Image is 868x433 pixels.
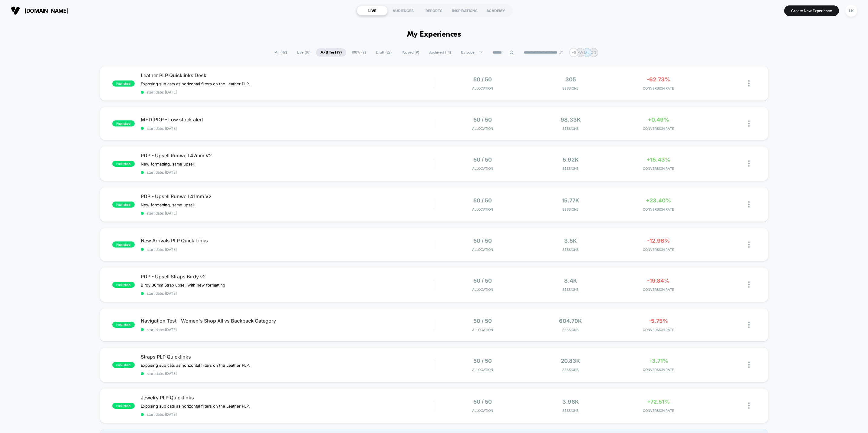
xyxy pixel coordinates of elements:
span: 50 / 50 [473,197,492,204]
span: Sessions [528,328,613,332]
span: +3.71% [648,358,668,364]
span: A/B Test ( 9 ) [316,48,346,57]
div: LK [845,5,857,17]
span: published [112,161,135,167]
span: New Arrivals PLP Quick Links [141,238,434,244]
div: INSPIRATIONS [449,6,480,15]
h1: My Experiences [407,30,461,39]
span: Straps PLP Quicklinks [141,354,434,360]
span: 50 / 50 [473,76,492,83]
span: By Label [461,50,475,55]
span: start date: [DATE] [141,291,434,296]
button: Create New Experience [784,5,839,16]
p: KW [577,50,583,55]
span: Sessions [528,408,613,413]
span: Sessions [528,86,613,90]
span: +0.49% [648,116,669,123]
span: Paused ( 9 ) [397,48,424,57]
span: published [112,282,135,288]
img: close [748,362,750,368]
span: Allocation [472,287,493,292]
img: Visually logo [11,6,20,15]
span: Draft ( 22 ) [371,48,396,57]
button: [DOMAIN_NAME] [9,6,70,15]
span: CONVERSION RATE [616,368,701,372]
span: CONVERSION RATE [616,126,701,131]
span: Allocation [472,248,493,252]
span: published [112,202,135,208]
span: 50 / 50 [473,277,492,284]
span: published [112,403,135,409]
span: CONVERSION RATE [616,86,701,90]
span: Allocation [472,328,493,332]
img: close [748,160,750,167]
span: 305 [565,76,576,83]
img: close [748,402,750,409]
span: Sessions [528,248,613,252]
span: 50 / 50 [473,358,492,364]
span: Sessions [528,126,613,131]
span: 50 / 50 [473,318,492,324]
span: Allocation [472,368,493,372]
span: -12.96% [647,238,670,244]
span: CONVERSION RATE [616,207,701,212]
img: close [748,201,750,208]
span: Navigation Test - Women's Shop All vs Backpack Category [141,318,434,324]
span: CONVERSION RATE [616,287,701,292]
img: end [559,51,563,54]
p: CD [591,50,596,55]
span: 604.79k [559,318,582,324]
span: 98.33k [561,116,581,123]
span: +72.51% [647,399,670,405]
span: -62.73% [647,76,670,83]
span: Archived ( 14 ) [425,48,455,57]
span: Sessions [528,166,613,171]
span: 15.77k [562,197,579,204]
span: 8.4k [564,277,577,284]
span: published [112,241,135,248]
span: published [112,362,135,368]
div: LIVE [357,6,388,15]
span: 5.92k [563,156,579,163]
span: start date: [DATE] [141,327,434,332]
span: Leather PLP Quicklinks Desk [141,72,434,78]
span: PDP - Upsell Runwell 47mm V2 [141,153,434,159]
span: Exposing sub cats as horizontal filters on the Leather PLP. [141,81,251,86]
span: Birdy 38mm Strap upsell with new formatting [141,283,225,287]
span: PDP - Upsell Straps Birdy v2 [141,274,434,280]
span: Allocation [472,166,493,171]
span: PDP - Upsell Runwell 41mm V2 [141,193,434,199]
div: ACADEMY [480,6,511,15]
span: Sessions [528,368,613,372]
span: start date: [DATE] [141,371,434,376]
span: published [112,120,135,126]
span: CONVERSION RATE [616,328,701,332]
span: 100% ( 9 ) [347,48,370,57]
span: 50 / 50 [473,116,492,123]
span: start date: [DATE] [141,412,434,417]
span: Allocation [472,207,493,212]
span: New formatting, same upsell [141,202,195,207]
span: 3.96k [562,399,579,405]
img: close [748,281,750,288]
span: Live ( 18 ) [292,48,315,57]
span: Allocation [472,126,493,131]
span: -5.75% [649,318,668,324]
span: [DOMAIN_NAME] [25,8,68,14]
img: close [748,120,750,127]
span: CONVERSION RATE [616,408,701,413]
div: + 5 [569,48,578,57]
span: +23.40% [646,197,671,204]
span: CONVERSION RATE [616,166,701,171]
span: All ( 49 ) [270,48,291,57]
span: Jewelry PLP Quicklinks [141,395,434,401]
button: LK [843,5,859,17]
span: 50 / 50 [473,399,492,405]
img: close [748,241,750,248]
span: New formatting, same upsell [141,162,195,166]
span: published [112,322,135,328]
span: 20.83k [561,358,580,364]
span: start date: [DATE] [141,247,434,252]
span: Sessions [528,207,613,212]
span: published [112,80,135,87]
